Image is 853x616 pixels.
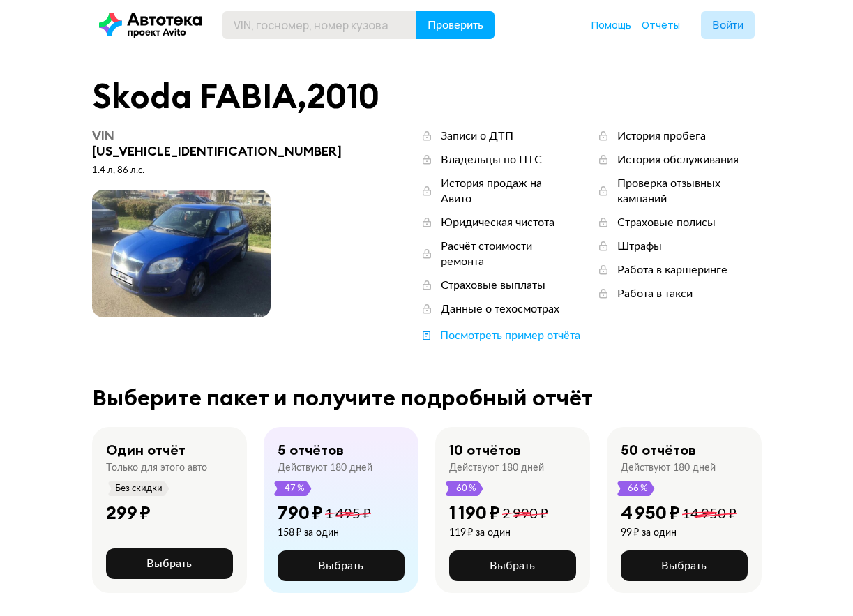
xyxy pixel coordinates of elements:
[106,502,151,524] div: 299 ₽
[278,441,344,459] div: 5 отчётов
[621,441,696,459] div: 50 отчётов
[617,262,727,278] div: Работа в каршеринге
[441,301,559,317] div: Данные о техосмотрах
[416,11,495,39] button: Проверить
[441,128,513,144] div: Записи о ДТП
[278,550,405,581] button: Выбрать
[617,152,739,167] div: История обслуживания
[92,78,762,114] div: Skoda FABIA , 2010
[617,176,762,206] div: Проверка отзывных кампаний
[701,11,755,39] button: Войти
[642,18,680,31] span: Отчёты
[428,20,483,31] span: Проверить
[441,215,554,230] div: Юридическая чистота
[502,507,548,521] span: 2 990 ₽
[420,328,580,343] a: Посмотреть пример отчёта
[280,481,305,496] span: -47 %
[449,550,576,581] button: Выбрать
[114,481,163,496] span: Без скидки
[441,176,568,206] div: История продаж на Авито
[441,152,542,167] div: Владельцы по ПТС
[441,239,568,269] div: Расчёт стоимости ремонта
[106,462,207,474] div: Только для этого авто
[106,441,186,459] div: Один отчёт
[92,128,114,144] span: VIN
[92,165,351,177] div: 1.4 л, 86 л.c.
[449,502,500,524] div: 1 190 ₽
[624,481,649,496] span: -66 %
[106,548,233,579] button: Выбрать
[318,560,363,571] span: Выбрать
[449,462,544,474] div: Действуют 180 дней
[278,527,371,539] div: 158 ₽ за один
[490,560,535,571] span: Выбрать
[449,441,521,459] div: 10 отчётов
[440,328,580,343] div: Посмотреть пример отчёта
[617,286,693,301] div: Работа в такси
[621,527,737,539] div: 99 ₽ за один
[325,507,371,521] span: 1 495 ₽
[621,502,680,524] div: 4 950 ₽
[621,462,716,474] div: Действуют 180 дней
[591,18,631,32] a: Помощь
[682,507,737,521] span: 14 950 ₽
[92,128,351,159] div: [US_VEHICLE_IDENTIFICATION_NUMBER]
[92,385,762,410] div: Выберите пакет и получите подробный отчёт
[642,18,680,32] a: Отчёты
[449,527,548,539] div: 119 ₽ за один
[712,20,743,31] span: Войти
[661,560,707,571] span: Выбрать
[441,278,545,293] div: Страховые выплаты
[278,462,372,474] div: Действуют 180 дней
[591,18,631,31] span: Помощь
[278,502,323,524] div: 790 ₽
[146,558,192,569] span: Выбрать
[452,481,477,496] span: -60 %
[222,11,417,39] input: VIN, госномер, номер кузова
[621,550,748,581] button: Выбрать
[617,128,706,144] div: История пробега
[617,215,716,230] div: Страховые полисы
[617,239,662,254] div: Штрафы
